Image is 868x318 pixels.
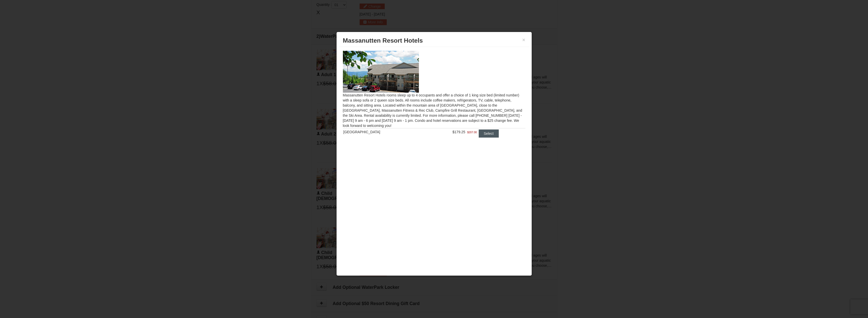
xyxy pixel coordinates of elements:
[343,129,423,135] div: [GEOGRAPHIC_DATA]
[467,130,477,135] span: $207.00
[343,51,419,92] img: 19219026-1-e3b4ac8e.jpg
[343,37,423,44] span: Massanutten Resort Hotels
[522,37,525,42] button: ×
[479,129,499,138] button: Select
[339,47,529,147] div: Massanutten Resort Hotels rooms sleep up to 4 occupants and offer a choice of 1 king size bed (li...
[452,130,465,134] span: $179.25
